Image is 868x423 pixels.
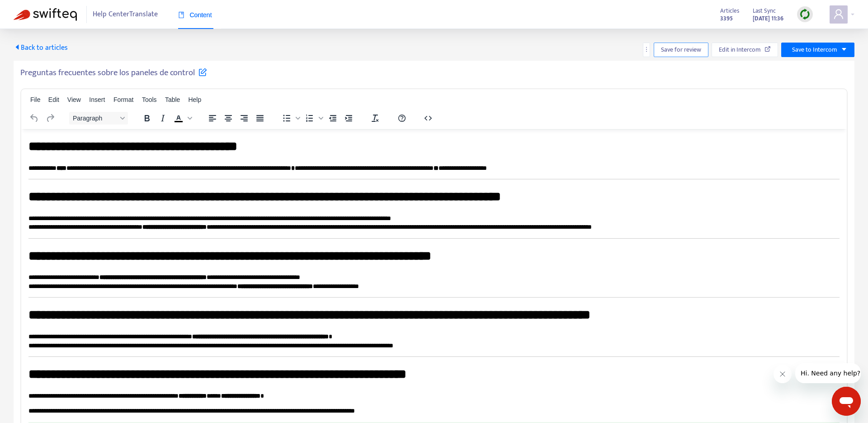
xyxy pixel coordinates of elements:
[712,43,778,57] button: Edit in Intercom
[841,46,847,53] span: caret-down
[14,42,68,54] span: Back to articles
[643,43,650,57] button: more
[178,12,184,18] span: book
[753,6,776,16] span: Last Sync
[73,115,117,122] span: Paragraph
[720,14,733,24] strong: 3395
[799,9,811,20] img: sync.dc5367851b00ba804db3.png
[394,112,410,125] button: Help
[69,112,128,125] button: Block Paragraph
[113,96,133,103] span: Format
[27,112,42,125] button: Undo
[720,6,739,16] span: Articles
[93,6,158,23] span: Help Center Translate
[795,363,861,383] iframe: Message from company
[14,43,21,51] span: caret-left
[155,112,170,125] button: Italic
[774,365,792,383] iframe: Close message
[48,96,59,103] span: Edit
[792,45,837,55] span: Save to Intercom
[341,112,356,125] button: Increase indent
[165,96,180,103] span: Table
[279,112,302,125] div: Bullet list
[205,112,220,125] button: Align left
[781,43,854,57] button: Save to Intercomcaret-down
[654,43,708,57] button: Save for review
[67,96,81,103] span: View
[833,9,844,19] span: user
[89,96,105,103] span: Insert
[142,96,157,103] span: Tools
[139,112,155,125] button: Bold
[643,46,650,53] span: more
[30,96,41,103] span: File
[753,14,783,24] strong: [DATE] 11:36
[14,8,77,21] img: Swifteq
[42,112,58,125] button: Redo
[661,45,701,55] span: Save for review
[325,112,340,125] button: Decrease indent
[252,112,268,125] button: Justify
[719,45,761,55] span: Edit in Intercom
[832,387,861,416] iframe: Button to launch messaging window
[236,112,252,125] button: Align right
[178,11,212,19] span: Content
[171,112,193,125] div: Text color Black
[368,112,383,125] button: Clear formatting
[221,112,236,125] button: Align center
[20,67,207,78] h5: Preguntas frecuentes sobre los paneles de control
[302,112,325,125] div: Numbered list
[188,96,201,103] span: Help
